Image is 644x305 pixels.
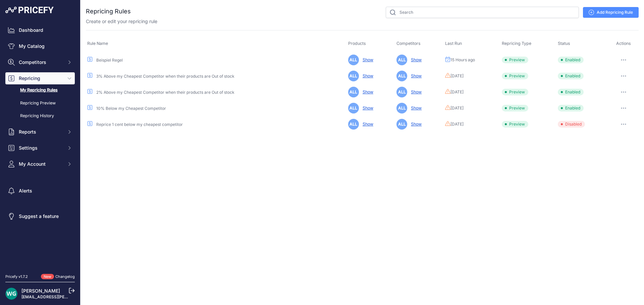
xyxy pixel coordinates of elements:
button: Settings [5,142,75,154]
span: ALL [348,71,359,81]
span: Settings [19,145,63,151]
span: ALL [396,55,407,65]
span: ALL [396,119,407,130]
span: ALL [396,103,407,113]
a: 10% Below my Cheapest Competitor [96,106,166,111]
span: Enabled [558,105,584,111]
span: Enabled [558,89,584,95]
div: Pricefy v1.7.2 [5,274,28,280]
a: Repricing History [5,110,75,122]
span: Competitors [19,59,63,66]
span: 15 Hours ago [450,57,475,63]
a: Repricing Preview [5,97,75,109]
a: Show [360,73,373,78]
a: Show [360,122,373,127]
span: Actions [616,41,631,46]
button: Competitors [5,56,75,68]
span: Reports [19,129,63,135]
a: My Repricing Rules [5,84,75,96]
span: Preview [502,57,528,63]
button: Reports [5,126,75,138]
span: Rule Name [87,41,108,46]
span: Preview [502,105,528,111]
button: Repricing [5,72,75,84]
span: ALL [348,103,359,113]
span: Preview [502,89,528,95]
a: Show [360,89,373,94]
span: [DATE] [450,105,464,111]
a: Show [408,73,422,78]
span: [DATE] [450,122,464,127]
span: Disabled [558,121,585,128]
a: Changelog [55,274,75,279]
a: Suggest a feature [5,210,75,222]
span: ALL [348,55,359,65]
span: Repricing Type [502,41,531,46]
span: [DATE] [450,89,464,95]
span: Preview [502,73,528,79]
img: Pricefy Logo [5,7,54,13]
a: My Catalog [5,40,75,52]
span: Enabled [558,73,584,79]
span: My Account [19,161,63,167]
span: Last Run [445,41,462,46]
a: [EMAIL_ADDRESS][PERSON_NAME][DOMAIN_NAME] [21,294,125,299]
a: Show [408,122,422,127]
a: Reprice 1 cent below my cheapest competitor [96,122,183,127]
span: Preview [502,121,528,128]
a: Show [360,105,373,110]
p: Create or edit your repricing rule [86,18,157,25]
span: Repricing [19,75,63,82]
a: Add Repricing Rule [583,7,639,18]
a: Show [408,89,422,94]
span: ALL [348,119,359,130]
a: 3% Above my Cheapest Competitor when their products are Out of stock [96,74,234,79]
span: Competitors [396,41,421,46]
span: Status [558,41,570,46]
span: New [41,274,54,280]
a: Beispiel Regel [96,58,123,63]
span: ALL [396,87,407,97]
a: [PERSON_NAME] [21,288,60,294]
button: My Account [5,158,75,170]
span: ALL [396,71,407,81]
input: Search [386,7,579,18]
a: Show [360,57,373,62]
a: Show [408,57,422,62]
h2: Repricing Rules [86,7,131,16]
a: Dashboard [5,24,75,36]
a: Show [408,105,422,110]
span: Products [348,41,366,46]
nav: Sidebar [5,24,75,266]
a: 2% Above my Cheapest Competitor when their products are Out of stock [96,90,234,95]
span: [DATE] [450,73,464,79]
span: ALL [348,87,359,97]
a: Alerts [5,185,75,197]
span: Enabled [558,57,584,63]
